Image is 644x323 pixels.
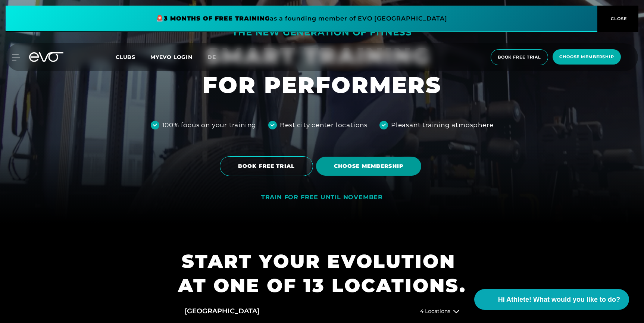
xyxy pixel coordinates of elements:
span: Hi Athlete! What would you like to do? [498,295,620,305]
div: Pleasant training atmosphere [391,120,493,130]
h1: START YOUR EVOLUTION AT ONE OF 13 LOCATIONS. [178,249,466,298]
a: de [207,53,225,62]
div: Best city center locations [280,120,368,130]
span: CLOSE [609,15,627,22]
div: TRAIN FOR FREE UNTIL NOVEMBER [261,194,383,201]
span: Choose membership [334,162,403,170]
button: Hi Athlete! What would you like to do? [474,289,629,310]
span: 4 Locations [420,308,450,314]
span: BOOK FREE TRIAL [238,162,295,170]
a: book free trial [488,49,550,65]
span: Clubs [116,54,135,60]
button: CLOSE [597,6,638,32]
div: 100% focus on your training [162,120,257,130]
h2: [GEOGRAPHIC_DATA] [185,307,259,316]
span: choose membership [559,54,614,60]
a: Clubs [116,53,150,60]
span: de [207,54,216,60]
a: Choose membership [316,151,424,181]
span: book free trial [498,54,541,60]
a: MYEVO LOGIN [150,54,193,60]
a: choose membership [550,49,623,65]
a: BOOK FREE TRIAL [220,151,316,182]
